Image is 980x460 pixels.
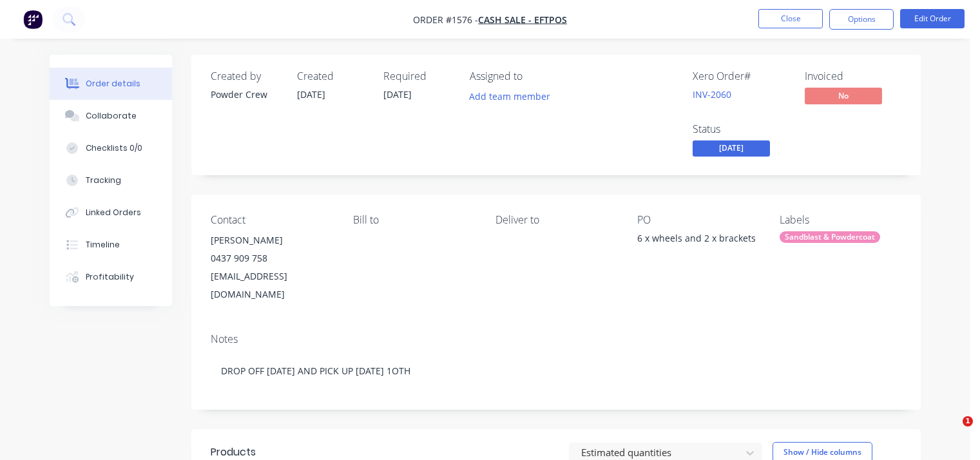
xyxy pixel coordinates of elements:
[211,231,332,249] div: [PERSON_NAME]
[211,249,332,267] div: 0437 909 758
[693,88,731,101] a: INV-2060
[758,9,823,28] button: Close
[50,229,172,261] button: Timeline
[86,239,120,251] div: Timeline
[86,207,141,218] div: Linked Orders
[470,88,557,105] button: Add team member
[383,88,412,101] span: [DATE]
[829,9,894,30] button: Options
[693,123,789,135] div: Status
[495,214,617,226] div: Deliver to
[297,70,368,82] div: Created
[211,267,332,303] div: [EMAIL_ADDRESS][DOMAIN_NAME]
[86,142,142,154] div: Checklists 0/0
[86,78,140,90] div: Order details
[936,416,967,447] iframe: Intercom live chat
[963,416,973,426] span: 1
[50,132,172,164] button: Checklists 0/0
[413,14,478,26] span: Order #1576 -
[693,140,770,160] button: [DATE]
[470,70,599,82] div: Assigned to
[211,231,332,303] div: [PERSON_NAME]0437 909 758[EMAIL_ADDRESS][DOMAIN_NAME]
[50,164,172,196] button: Tracking
[637,214,759,226] div: PO
[693,140,770,157] span: [DATE]
[383,70,454,82] div: Required
[211,445,256,460] div: Products
[211,70,282,82] div: Created by
[780,214,901,226] div: Labels
[805,88,882,104] span: No
[637,231,759,249] div: 6 x wheels and 2 x brackets
[478,14,567,26] a: Cash Sale - EFTPOS
[50,100,172,132] button: Collaborate
[297,88,325,101] span: [DATE]
[211,351,901,390] div: DROP OFF [DATE] AND PICK UP [DATE] 1OTH
[86,110,137,122] div: Collaborate
[900,9,965,28] button: Edit Order
[211,333,901,345] div: Notes
[693,70,789,82] div: Xero Order #
[23,10,43,29] img: Factory
[50,261,172,293] button: Profitability
[50,68,172,100] button: Order details
[353,214,475,226] div: Bill to
[463,88,557,105] button: Add team member
[780,231,880,243] div: Sandblast & Powdercoat
[50,196,172,229] button: Linked Orders
[86,175,121,186] div: Tracking
[805,70,901,82] div: Invoiced
[86,271,134,283] div: Profitability
[211,214,332,226] div: Contact
[211,88,282,101] div: Powder Crew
